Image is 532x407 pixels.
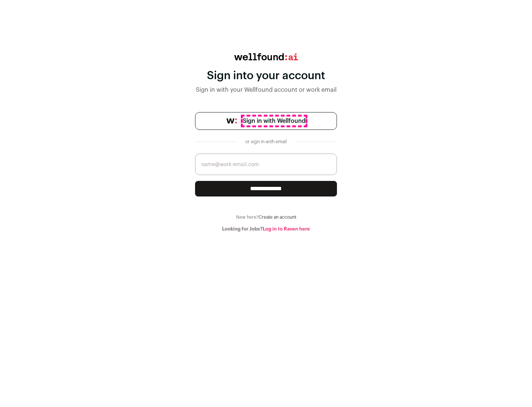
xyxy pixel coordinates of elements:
[226,118,237,124] img: wellfound-symbol-flush-black-fb3c872781a75f747ccb3a119075da62bfe97bd399995f84a933054e44a575c4.png
[195,226,337,232] div: Looking for Jobs?
[195,112,337,130] a: Sign in with Wellfound
[263,226,310,231] a: Log in to Raven here
[242,139,290,145] div: or sign in with email
[195,154,337,175] input: name@work-email.com
[195,214,337,220] div: New here?
[259,215,296,219] a: Create an account
[195,69,337,83] div: Sign into your account
[195,85,337,94] div: Sign in with your Wellfound account or work email
[243,117,306,125] span: Sign in with Wellfound
[234,53,298,60] img: wellfound:ai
